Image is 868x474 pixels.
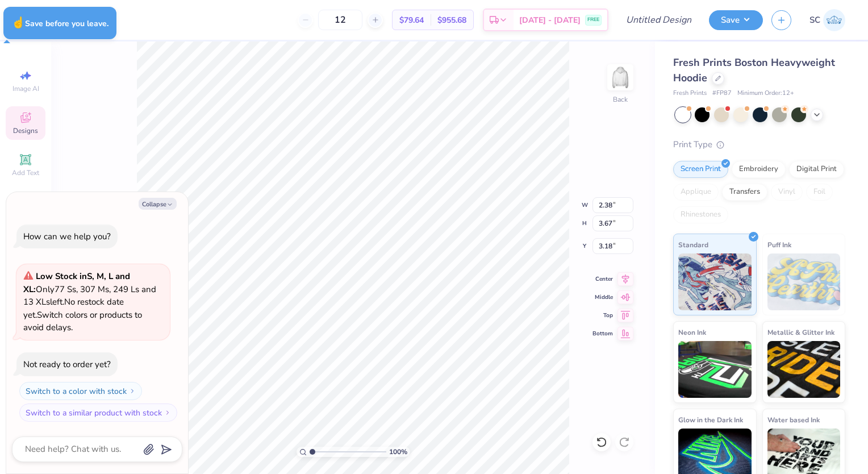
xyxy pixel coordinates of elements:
[164,409,171,416] img: Switch to a similar product with stock
[592,330,613,338] span: Bottom
[678,253,752,310] img: Standard
[767,326,834,338] span: Metallic & Glitter Ink
[767,341,841,398] img: Metallic & Glitter Ink
[809,14,820,27] span: SC
[767,414,820,426] span: Water based Ink
[12,168,39,177] span: Add Text
[23,296,124,321] span: No restock date yet.
[389,447,407,457] span: 100 %
[673,184,719,201] div: Applique
[767,253,841,310] img: Puff Ink
[139,198,177,210] button: Collapse
[613,94,628,105] div: Back
[673,161,728,178] div: Screen Print
[23,359,111,370] div: Not ready to order yet?
[673,138,845,151] div: Print Type
[587,16,599,24] span: FREE
[712,89,732,98] span: # FP87
[673,56,835,85] span: Fresh Prints Boston Heavyweight Hoodie
[318,10,362,30] input: – –
[519,14,581,26] span: [DATE] - [DATE]
[592,275,613,283] span: Center
[789,161,844,178] div: Digital Print
[823,9,845,31] img: Sadie Case
[678,414,743,426] span: Glow in the Dark Ink
[709,10,763,30] button: Save
[809,9,845,31] a: SC
[678,239,708,251] span: Standard
[19,382,142,400] button: Switch to a color with stock
[23,271,130,295] strong: Low Stock in S, M, L and XL :
[678,326,706,338] span: Neon Ink
[12,84,39,93] span: Image AI
[13,126,38,135] span: Designs
[732,161,786,178] div: Embroidery
[673,206,728,223] div: Rhinestones
[19,404,177,422] button: Switch to a similar product with stock
[722,184,767,201] div: Transfers
[678,341,752,398] img: Neon Ink
[23,271,156,333] span: Only 77 Ss, 307 Ms, 249 Ls and 13 XLs left. Switch colors or products to avoid delays.
[806,184,833,201] div: Foil
[592,293,613,301] span: Middle
[617,9,700,31] input: Untitled Design
[771,184,803,201] div: Vinyl
[437,14,466,26] span: $955.68
[23,231,111,242] div: How can we help you?
[129,388,136,394] img: Switch to a color with stock
[609,66,632,89] img: Back
[399,14,424,26] span: $79.64
[737,89,794,98] span: Minimum Order: 12 +
[673,89,707,98] span: Fresh Prints
[767,239,791,251] span: Puff Ink
[592,311,613,319] span: Top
